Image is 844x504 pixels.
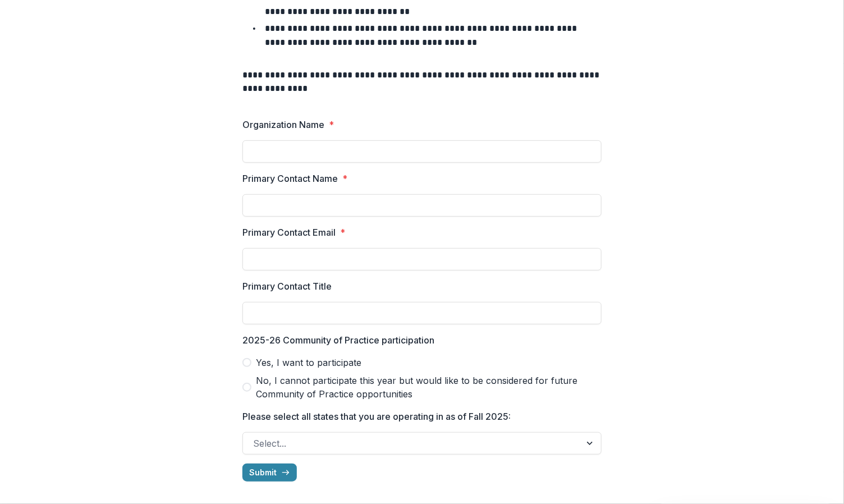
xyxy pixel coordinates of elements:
p: Organization Name [242,118,324,131]
p: Please select all states that you are operating in as of Fall 2025: [242,410,511,423]
p: Primary Contact Title [242,280,332,293]
p: Primary Contact Name [242,172,338,185]
p: 2025-26 Community of Practice participation [242,333,434,347]
button: Submit [242,464,297,482]
p: Primary Contact Email [242,226,336,239]
span: No, I cannot participate this year but would like to be considered for future Community of Practi... [256,374,602,401]
span: Yes, I want to participate [256,356,361,369]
